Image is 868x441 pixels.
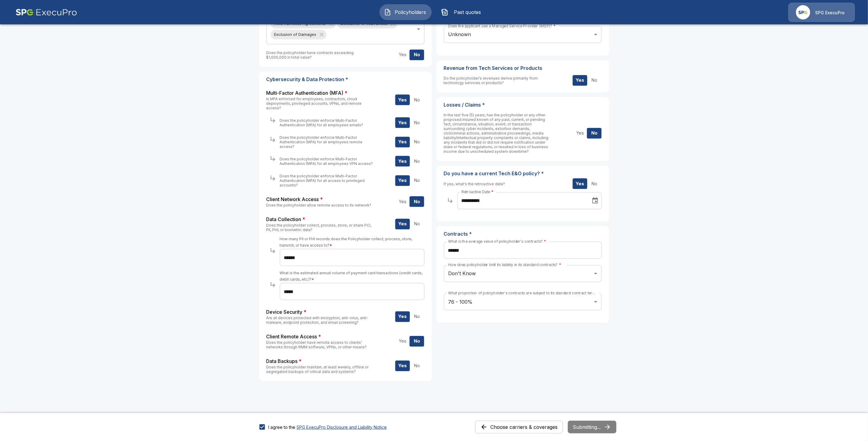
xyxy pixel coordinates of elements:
span: Past quotes [451,9,484,16]
button: No [410,175,424,186]
p: Losses / Claims * [444,102,602,108]
p: Contracts * [444,231,602,237]
button: Yes [573,128,587,138]
span: If yes, what's the retroactive date? [444,182,505,186]
div: Exclusion of Damages [271,30,327,39]
p: Revenue from Tech Services or Products [444,65,602,71]
span: Does the policyholder enforce Multi-Factor Authentication (MFA) for all employees emails? [280,118,363,127]
button: Past quotes IconPast quotes [437,4,489,20]
button: No [410,219,424,229]
span: Does the policyholder enforce Multi-Factor Authentication (MFA) for all access to privileged acco... [280,174,365,187]
span: Exclusion of Damages [271,31,320,38]
button: No [410,95,424,105]
button: Yes [395,95,410,105]
button: No [587,75,602,86]
div: I agree to the [269,424,387,430]
button: No [410,137,424,147]
button: Choose carriers & coverages [475,421,563,433]
label: How does policyholder limit its liability in its standard contracts? [448,262,561,268]
span: Are all devices protected with encryption, anti-virus, anti-malware, endpoint protection, and ema... [266,316,369,325]
button: Yes [395,175,410,186]
h6: How many PII or PHI records does the Policyholder collect, process, store, transmit, or have acce... [280,236,424,248]
span: Client Network Access [266,196,319,203]
span: Does the policyholder allow remote access to its network? [266,203,372,207]
button: No [410,361,424,371]
button: No [410,50,424,60]
label: Does the applicant use a Managed Service Provider (MSP)? [448,23,556,29]
span: In the last five (5) years, has the policyholder or any other proposed insured known of any past,... [444,113,549,154]
p: SPG ExecuPro [815,10,845,16]
button: Yes [573,179,587,189]
span: Does the policyholder collect, process, store, or share PCI, PII, PHI, or biometric data? [266,223,372,232]
img: Past quotes Icon [441,9,448,16]
div: Without label [266,14,424,44]
label: What is the average value of policyholder's contracts? [448,239,546,244]
button: No [410,311,424,322]
span: Client Remote Access [266,333,317,340]
span: Data Backups [266,358,298,365]
button: Choose date, selected date is Jan 1, 2013 [589,195,601,207]
button: Yes [573,75,587,86]
span: Data Collection [266,216,301,223]
label: What proportion of policyholder's contracts are subject to its standard contract terms? [448,291,598,296]
button: Yes [395,219,410,229]
button: Yes [395,156,410,167]
img: Policyholders Icon [384,9,391,16]
span: Policyholders [394,9,427,16]
span: Do the policyholder's revenues derive primarily from technology services or products? [444,76,538,85]
button: Yes [395,336,410,347]
button: Policyholders IconPolicyholders [379,4,432,20]
span: Does the policyholder have contracts exceeding $1,000,000 in total value? [266,50,354,60]
button: No [410,156,424,167]
button: Yes [395,197,410,207]
button: Yes [395,311,410,322]
a: Agency IconSPG ExecuPro [788,3,855,22]
button: Yes [395,118,410,128]
button: Yes [395,361,410,371]
img: AA Logo [15,3,77,22]
p: Cybersecurity & Data Protection * [266,77,424,82]
button: I agree to the [297,424,387,430]
p: Do you have a current Tech E&O policy? * [444,171,602,176]
span: Does the policyholder have remote access to clients’ networks through RMM software, VPNs, or othe... [266,340,367,349]
div: 76 - 100% [444,293,601,310]
button: No [410,118,424,128]
button: Yes [395,50,410,60]
h6: What is the estimated annual volume of payment card transactions (credit cards, debit cards, etc.)? [280,270,424,282]
label: Retroactive Date [461,190,493,195]
button: No [410,336,424,347]
img: Agency Icon [796,5,810,19]
span: Multi-Factor Authentication (MFA) [266,90,344,97]
button: Yes [395,137,410,147]
div: Don't Know [444,265,601,282]
span: Does the policyholder enforce Multi-Factor Authentication (MFA) for all employees VPN access? [280,157,373,166]
button: No [587,128,602,138]
div: Unknown [444,26,601,43]
span: Does the policyholder enforce Multi-Factor Authentication (MFA) for all employees remote access? [280,135,363,149]
button: No [587,179,602,189]
span: Does the policyholder maintain, at least weekly, offline or segregated backups of critical data a... [266,365,369,374]
button: No [410,197,424,207]
span: Is MFA enforced for employees, contractors, cloud deployments, privileged accounts, VPNs, and rem... [266,97,362,110]
span: Device Security [266,309,303,316]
